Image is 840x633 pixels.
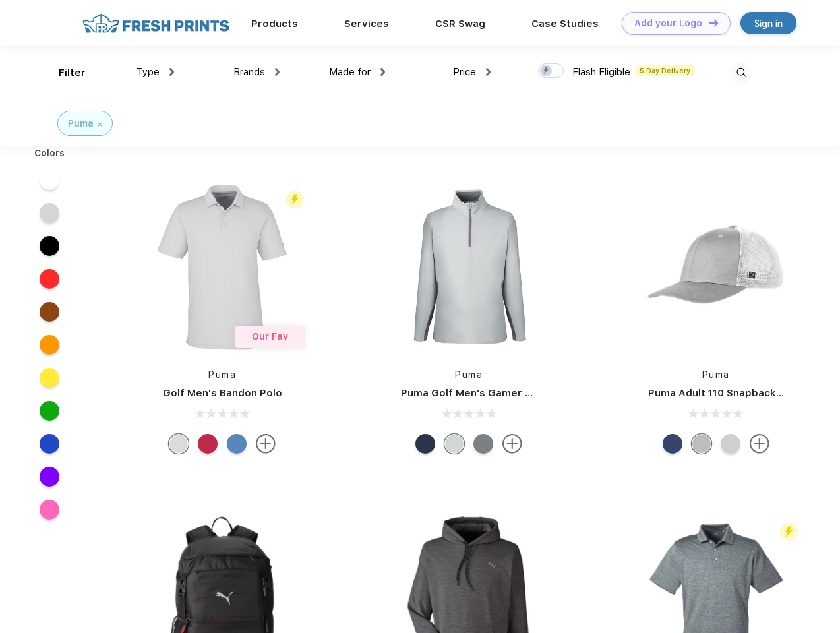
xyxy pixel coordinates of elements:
[709,19,718,26] img: DT
[380,68,385,76] img: dropdown.png
[251,18,298,30] a: Products
[415,434,435,454] div: Navy Blazer
[208,369,236,380] a: Puma
[572,66,630,78] span: Flash Eligible
[233,66,265,78] span: Brands
[78,12,233,35] img: fo%20logo%202.webp
[286,191,304,208] img: flash_active_toggle.svg
[455,369,483,380] a: Puma
[750,434,769,454] img: more.svg
[136,66,160,78] span: Type
[692,434,711,454] div: Quarry with Brt Whit
[754,16,783,31] div: Sign in
[24,146,75,160] div: Colors
[169,434,189,454] div: High Rise
[275,68,280,76] img: dropdown.png
[740,12,796,34] a: Sign in
[473,434,493,454] div: Quiet Shade
[435,18,485,30] a: CSR Swag
[163,387,282,399] a: Golf Men's Bandon Polo
[444,434,464,454] div: High Rise
[502,434,522,454] img: more.svg
[68,117,94,131] div: Puma
[780,523,798,541] img: flash_active_toggle.svg
[329,66,371,78] span: Made for
[721,434,740,454] div: Quarry Brt Whit
[227,434,247,454] div: Lake Blue
[252,331,288,342] span: Our Fav
[135,179,310,355] img: func=resize&h=266
[381,179,556,355] img: func=resize&h=266
[401,387,609,399] a: Puma Golf Men's Gamer Golf Quarter-Zip
[98,122,102,127] img: filter_cancel.svg
[256,434,276,454] img: more.svg
[344,18,389,30] a: Services
[486,68,491,76] img: dropdown.png
[634,18,702,29] div: Add your Logo
[198,434,218,454] div: Ski Patrol
[59,65,86,80] div: Filter
[453,66,476,78] span: Price
[731,62,752,84] img: desktop_search.svg
[169,68,174,76] img: dropdown.png
[702,369,730,380] a: Puma
[628,179,804,355] img: func=resize&h=266
[663,434,682,454] div: Peacoat with Qut Shd
[636,65,694,76] span: 5 Day Delivery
